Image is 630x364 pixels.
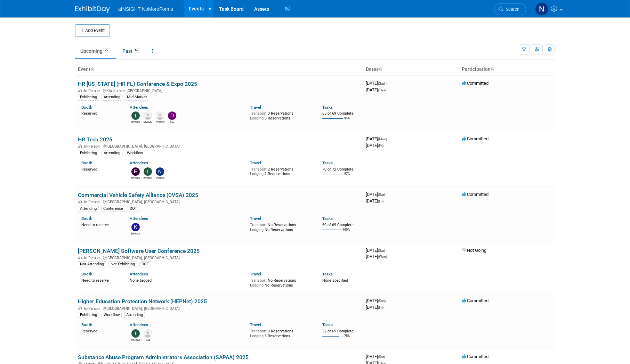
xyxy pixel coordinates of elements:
a: Booth [81,105,92,110]
img: Dae Kim [144,329,152,338]
span: (Wed) [378,255,387,259]
div: Dae Kim [168,120,177,124]
a: Higher Education Protection Network (HEPNet) 2025 [78,298,207,305]
div: 65 of 69 Complete [322,111,360,116]
img: Ralph Inzana [156,111,164,120]
span: In-Person [84,200,102,204]
div: DOT [139,261,151,267]
div: Exhibiting [78,312,99,318]
img: Eric Guimond [131,167,140,176]
img: Nichole Brown [156,167,164,176]
div: Need to reserve [81,277,119,283]
span: Lodging: [250,172,265,176]
span: Committed [462,192,488,197]
td: 94% [344,116,350,126]
div: 70 of 72 Complete [322,167,360,172]
span: Lodging: [250,116,265,121]
div: Dae Kim [144,338,152,342]
span: [DATE] [366,198,383,204]
a: Past62 [117,44,146,58]
a: Substance Abuse Program Administrators Association (SAPAA) 2025 [78,354,249,361]
span: [DATE] [366,354,387,359]
span: In-Person [84,306,102,311]
img: Mid-Market [144,111,152,120]
img: In-Person Event [78,89,82,92]
span: [DATE] [366,136,389,141]
a: Tasks [322,272,333,276]
a: Commercial Vehicle Safety Alliance (CVSA) 2025 [78,192,198,198]
div: Ralph Inzana [156,120,164,124]
div: 2 Reservations 2 Reservations [250,166,312,176]
div: Teresa Papanicolaou [131,338,140,342]
img: Teresa Papanicolaou [131,111,140,120]
a: Search [494,3,526,15]
a: Sort by Start Date [379,66,382,72]
span: - [386,354,387,359]
a: Tasks [322,322,333,327]
a: Attendees [130,322,148,327]
span: 62 [133,48,140,53]
span: In-Person [84,256,102,260]
span: (Thu) [378,88,386,92]
td: 100% [342,228,350,237]
span: Not Going [462,248,486,253]
span: [DATE] [366,305,383,310]
span: Lodging: [250,228,265,232]
a: Tasks [322,216,333,221]
span: [DATE] [366,87,386,92]
a: Booth [81,322,92,327]
span: (Fri) [378,306,383,309]
a: Tasks [322,160,333,165]
div: None tagged [130,277,245,283]
button: Add Event [75,24,110,37]
a: Travel [250,322,261,327]
span: Transport: [250,329,268,333]
div: Reserved [81,328,119,334]
a: Travel [250,272,261,276]
div: Reserved [81,110,119,116]
img: ExhibitDay [75,6,110,13]
a: HR [US_STATE] (HR FL) Conference & Expo 2025 [78,81,197,87]
div: No Reservations No Reservations [250,277,312,288]
span: (Sat) [378,193,385,197]
span: (Sun) [378,299,386,303]
a: Sort by Event Name [90,66,94,72]
div: [GEOGRAPHIC_DATA], [GEOGRAPHIC_DATA] [78,255,360,260]
th: Participation [459,64,555,75]
a: Tasks [322,105,333,110]
span: (Fri) [378,199,383,203]
span: (Mon) [378,137,387,141]
div: Need to reserve [81,221,119,228]
td: 97% [344,172,350,181]
img: Kate Silvas [131,223,140,231]
span: Transport: [250,167,268,172]
img: Teresa Papanicolaou [131,329,140,338]
div: Teresa Papanicolaou [131,120,140,124]
div: No Reservations No Reservations [250,221,312,232]
span: [DATE] [366,192,387,197]
a: Attendees [130,105,148,110]
span: Committed [462,298,488,303]
div: Reserved [81,166,119,172]
a: Travel [250,105,261,110]
img: Dae Kim [168,111,176,120]
div: 69 of 69 Complete [322,223,360,228]
div: Workflow [102,312,122,318]
a: Travel [250,216,261,221]
span: - [386,81,387,86]
div: Not Attending [78,261,106,267]
a: Attendees [130,272,148,276]
div: Attending [78,206,99,212]
span: Committed [462,354,488,359]
span: Transport: [250,223,268,227]
a: Attendees [130,216,148,221]
a: Booth [81,160,92,165]
div: [GEOGRAPHIC_DATA], [GEOGRAPHIC_DATA] [78,305,360,311]
span: [DATE] [366,298,388,303]
div: Nichole Brown [156,176,164,180]
span: [DATE] [366,254,387,259]
span: - [386,248,387,253]
a: Travel [250,160,261,165]
span: (Sat) [378,355,385,359]
img: In-Person Event [78,306,82,310]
